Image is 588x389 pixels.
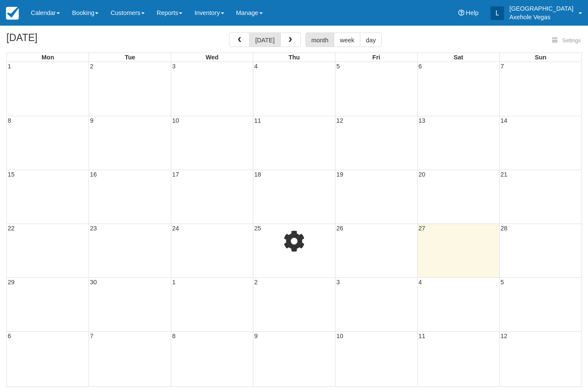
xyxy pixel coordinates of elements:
[466,9,479,16] span: Help
[253,117,262,124] span: 11
[171,117,180,124] span: 10
[253,333,258,339] span: 9
[418,117,426,124] span: 13
[500,63,505,70] span: 7
[547,35,586,47] button: Settings
[7,279,15,286] span: 29
[500,333,508,339] span: 12
[418,225,426,232] span: 27
[509,13,573,21] p: Axehole Vegas
[7,63,12,70] span: 1
[7,225,15,232] span: 22
[171,63,176,70] span: 3
[253,63,258,70] span: 4
[42,54,54,61] span: Mon
[336,171,344,178] span: 19
[7,333,12,339] span: 6
[89,333,94,339] span: 7
[253,225,262,232] span: 25
[336,225,344,232] span: 26
[500,171,508,178] span: 21
[6,32,115,48] h2: [DATE]
[454,54,463,61] span: Sat
[372,54,380,61] span: Fri
[360,32,382,47] button: day
[336,117,344,124] span: 12
[249,32,280,47] button: [DATE]
[253,171,262,178] span: 18
[562,38,581,44] span: Settings
[418,63,423,70] span: 6
[306,32,335,47] button: month
[535,54,546,61] span: Sun
[500,225,508,232] span: 28
[458,10,464,16] i: Help
[334,32,360,47] button: week
[89,225,98,232] span: 23
[418,171,426,178] span: 20
[89,63,94,70] span: 2
[418,279,423,286] span: 4
[89,171,98,178] span: 16
[89,279,98,286] span: 30
[500,279,505,286] span: 5
[6,7,19,20] img: checkfront-main-nav-mini-logo.png
[336,279,341,286] span: 3
[89,117,94,124] span: 9
[509,4,573,13] p: [GEOGRAPHIC_DATA]
[206,54,219,61] span: Wed
[171,171,180,178] span: 17
[336,333,344,339] span: 10
[171,225,180,232] span: 24
[253,279,258,286] span: 2
[171,279,176,286] span: 1
[125,54,136,61] span: Tue
[7,171,15,178] span: 15
[490,6,504,20] div: L
[500,117,508,124] span: 14
[336,63,341,70] span: 5
[171,333,176,339] span: 8
[288,54,300,61] span: Thu
[7,117,12,124] span: 8
[418,333,426,339] span: 11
